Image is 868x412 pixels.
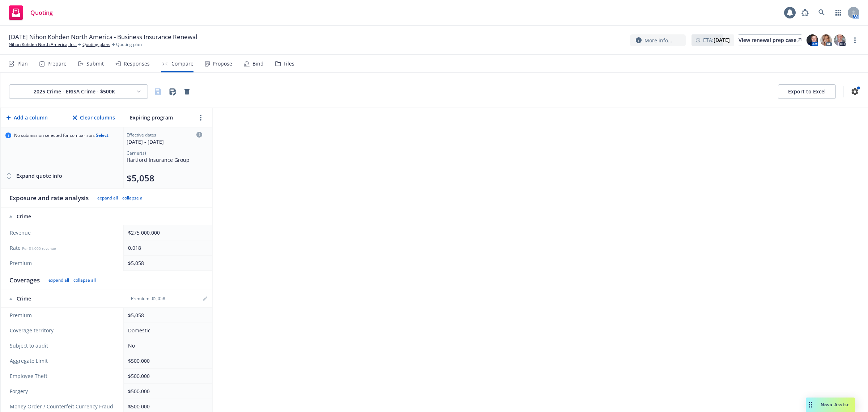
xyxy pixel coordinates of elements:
div: Prepare [47,61,67,67]
a: Report a Bug [798,5,812,20]
div: Responses [124,61,150,67]
span: Rate [10,244,116,252]
button: More info... [630,34,686,46]
div: Propose [213,61,232,67]
div: Compare [171,61,193,67]
button: Export to Excel [778,84,836,99]
div: Domestic [128,327,205,334]
span: Employee Theft [10,373,116,380]
img: photo [807,34,818,46]
span: Revenue [10,229,116,236]
span: Quoting plan [116,41,142,48]
a: more [851,36,859,45]
div: Total premium (click to edit billing info) [127,172,202,184]
div: Drag to move [806,398,815,412]
div: $5,058 [128,259,205,267]
div: Submit [86,61,104,67]
a: View renewal prep case [739,34,801,46]
div: Files [284,61,294,67]
a: Quoting plans [82,41,110,48]
span: [DATE] Nihon Kohden North America - Business Insurance Renewal [9,33,197,41]
button: $5,058 [127,172,154,184]
div: Hartford Insurance Group [127,156,202,164]
div: View renewal prep case [739,35,801,46]
div: $500,000 [128,357,205,365]
span: Forgery [10,388,116,395]
div: $500,000 [128,387,205,395]
div: Coverages [9,276,40,285]
div: $500,000 [128,403,205,410]
div: Bind [252,61,264,67]
div: Plan [17,61,28,67]
button: expand all [97,195,118,201]
span: Aggregate Limit [10,357,116,365]
div: 0.018 [128,244,205,252]
span: Nova Assist [821,402,849,408]
div: $500,000 [128,372,205,380]
div: Effective dates [127,132,202,138]
button: collapse all [122,195,145,201]
button: expand all [48,277,69,283]
a: Search [814,5,829,20]
div: Crime [9,213,116,220]
span: No submission selected for comparison. [14,133,109,138]
span: Subject to audit [10,342,116,349]
span: More info... [644,37,672,44]
input: Expiring program [128,112,193,123]
div: Crime [9,295,116,302]
button: Add a column [5,110,49,125]
span: Premium [10,312,116,319]
span: Money Order / Counterfeit Currency Fraud [10,403,116,410]
div: $5,058 [128,311,205,319]
a: editPencil [201,294,209,303]
div: 2025 Crime - ERISA Crime - $500K [15,88,133,95]
button: Nova Assist [806,398,855,412]
button: 2025 Crime - ERISA Crime - $500K [9,84,148,99]
span: Coverage territory [10,327,116,334]
a: Nihon Kohden North America, Inc. [9,41,77,48]
a: Quoting [6,3,56,23]
button: Clear columns [71,110,116,125]
div: No [128,342,205,349]
div: [DATE] - [DATE] [127,138,202,146]
div: Premium: $5,058 [127,296,170,302]
img: photo [820,34,832,46]
strong: [DATE] [714,37,730,43]
img: photo [834,34,846,46]
button: collapse all [73,277,96,283]
span: Per $1,000 revenue [22,246,56,251]
button: Expand quote info [5,169,62,183]
div: Exposure and rate analysis [9,194,89,202]
div: $275,000,000 [128,229,205,236]
a: Switch app [831,5,846,20]
span: Premium [10,260,116,267]
a: more [196,113,205,122]
span: Quoting [30,10,53,16]
span: ETA : [703,36,730,44]
div: Carrier(s) [127,150,202,156]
